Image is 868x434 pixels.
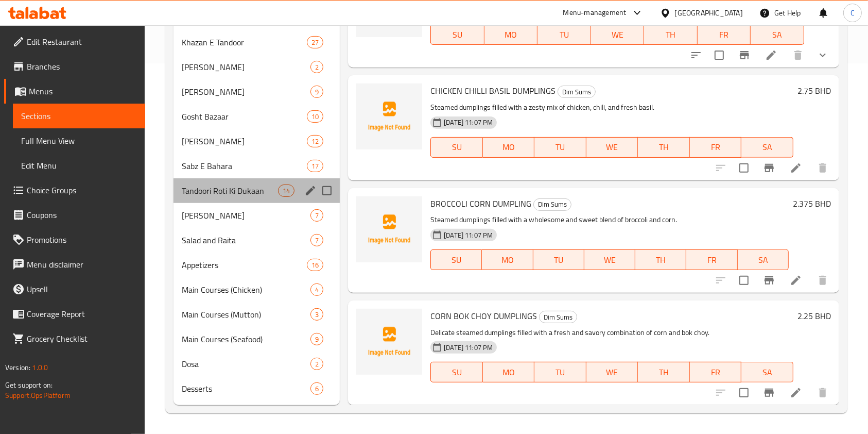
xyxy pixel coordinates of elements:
div: Main Courses (Chicken)4 [173,277,340,302]
a: Grocery Checklist [4,326,145,351]
button: TH [644,24,698,45]
button: SA [741,137,793,158]
p: Steamed dumplings filled with a zesty mix of chicken, chili, and fresh basil. [430,101,793,114]
span: FR [694,365,738,380]
button: FR [686,249,737,270]
button: FR [690,362,742,382]
span: TU [542,27,587,42]
div: items [307,160,323,172]
span: Select to update [708,44,730,66]
span: Sections [21,110,137,122]
div: Sabz E Bahara17 [173,154,340,178]
span: [DATE] 11:07 PM [440,230,497,240]
span: SU [435,140,478,155]
div: items [310,382,323,395]
div: [PERSON_NAME]2 [173,55,340,79]
a: Coverage Report [4,302,145,326]
span: SA [755,27,800,42]
span: SU [435,365,478,380]
span: Main Courses (Mutton) [182,308,310,321]
img: BROCCOLI CORN DUMPLING [356,196,422,262]
button: SA [741,362,793,382]
span: Menus [29,85,137,97]
a: Support.OpsPlatform [5,389,71,402]
a: Edit Restaurant [4,29,145,54]
span: Select to update [733,157,755,179]
div: Dim Sums [539,311,577,323]
span: Edit Menu [21,159,137,172]
div: Khazan E Tandoor [182,36,307,48]
span: WE [591,365,634,380]
span: [PERSON_NAME] [182,61,310,73]
span: Select to update [733,382,755,404]
div: items [310,333,323,345]
span: CHICKEN CHILLI BASIL DUMPLINGS [430,83,555,98]
div: items [310,209,323,222]
div: Salad and Raita7 [173,228,340,253]
span: Select to update [733,270,755,291]
div: Desserts6 [173,376,340,401]
button: TH [635,249,686,270]
div: items [307,36,323,48]
span: 7 [311,211,323,221]
div: Dim Sums [533,198,571,211]
div: Dosa [182,358,310,370]
button: SU [430,362,482,382]
span: [DATE] 11:07 PM [440,118,497,127]
div: items [307,135,323,147]
button: WE [591,24,645,45]
span: SA [745,140,789,155]
span: Get support on: [5,378,53,392]
div: items [310,308,323,321]
span: Dim Sums [540,311,577,323]
span: 7 [311,236,323,245]
span: 4 [311,285,323,295]
span: MO [489,27,534,42]
div: Appetizers16 [173,253,340,277]
a: Menus [4,79,145,104]
span: 1.0.0 [32,361,48,374]
span: Edit Restaurant [27,36,137,48]
div: items [310,234,323,246]
span: Appetizers [182,259,307,271]
button: SU [430,137,482,158]
span: WE [595,27,640,42]
div: Menu-management [563,7,627,19]
span: FR [702,27,747,42]
div: [PERSON_NAME]7 [173,203,340,228]
button: WE [586,362,638,382]
button: WE [586,137,638,158]
div: items [310,283,323,296]
a: Edit menu item [790,274,802,287]
div: Khazan E Tandoor27 [173,30,340,55]
span: 2 [311,359,323,369]
button: Branch-specific-item [732,43,757,68]
span: [PERSON_NAME] [182,209,310,222]
a: Promotions [4,227,145,252]
span: [PERSON_NAME] [182,86,310,98]
div: Main Courses (Chicken) [182,283,310,296]
a: Sections [13,104,145,128]
h6: 2.25 BHD [797,309,831,323]
button: Branch-specific-item [757,380,782,405]
h6: 2.75 BHD [797,84,831,98]
div: Main Courses (Seafood) [182,333,310,345]
button: TU [534,362,586,382]
span: Full Menu View [21,135,137,147]
svg: Show Choices [817,49,829,61]
div: Salad and Raita [182,234,310,246]
span: 10 [307,112,323,122]
a: Coupons [4,203,145,227]
img: CORN BOK CHOY DUMPLINGS [356,309,422,375]
span: MO [487,365,531,380]
div: Tandoori Roti Ki Dukaan14edit [173,178,340,203]
button: MO [484,24,538,45]
span: FR [694,140,738,155]
span: 14 [279,186,294,196]
span: 3 [311,310,323,320]
span: Coverage Report [27,308,137,320]
div: items [310,86,323,98]
button: MO [483,137,535,158]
